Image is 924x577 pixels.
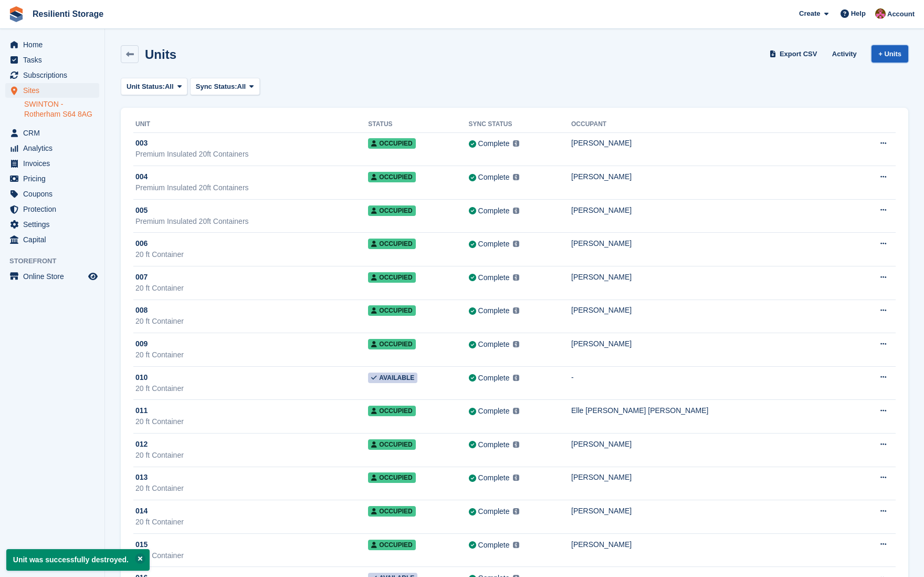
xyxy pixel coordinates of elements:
span: Create [799,8,820,19]
a: menu [5,156,99,171]
a: menu [5,171,99,186]
a: menu [5,141,99,156]
div: [PERSON_NAME] [571,238,851,249]
span: Occupied [368,472,415,483]
div: 20 ft Container [135,550,368,561]
span: Tasks [23,53,86,67]
div: 20 ft Container [135,450,368,461]
img: icon-info-grey-7440780725fd019a000dd9b08b2336e03edf1995a4989e88bcd33f0948082b44.svg [513,140,519,147]
img: icon-info-grey-7440780725fd019a000dd9b08b2336e03edf1995a4989e88bcd33f0948082b44.svg [513,341,519,347]
span: 015 [135,539,148,550]
span: Occupied [368,305,415,316]
img: icon-info-grey-7440780725fd019a000dd9b08b2336e03edf1995a4989e88bcd33f0948082b44.svg [513,475,519,481]
th: Occupant [571,116,851,133]
div: Complete [478,406,510,417]
span: Account [887,9,915,19]
span: Occupied [368,339,415,349]
span: Storefront [9,256,104,266]
div: Complete [478,540,510,551]
img: icon-info-grey-7440780725fd019a000dd9b08b2336e03edf1995a4989e88bcd33f0948082b44.svg [513,508,519,514]
div: Complete [478,239,510,250]
span: 010 [135,372,148,383]
button: Unit Status: All [121,78,187,95]
div: Complete [478,339,510,350]
span: Coupons [23,187,86,201]
img: icon-info-grey-7440780725fd019a000dd9b08b2336e03edf1995a4989e88bcd33f0948082b44.svg [513,174,519,180]
a: Activity [828,45,861,63]
span: 005 [135,205,148,216]
span: Occupied [368,540,415,550]
span: All [165,81,174,92]
div: Complete [478,205,510,217]
a: + Units [871,45,908,63]
span: Invoices [23,156,86,171]
div: Premium Insulated 20ft Containers [135,216,368,227]
a: menu [5,269,99,284]
span: Protection [23,202,86,217]
div: 20 ft Container [135,349,368,360]
div: Complete [478,506,510,517]
img: Kerrie Whiteley [875,8,886,19]
span: 007 [135,272,148,283]
span: 004 [135,171,148,182]
div: Complete [478,272,510,283]
span: Sites [23,83,86,98]
a: menu [5,37,99,52]
span: Available [368,373,417,383]
img: icon-info-grey-7440780725fd019a000dd9b08b2336e03edf1995a4989e88bcd33f0948082b44.svg [513,542,519,548]
div: [PERSON_NAME] [571,305,851,316]
a: menu [5,126,99,140]
span: Occupied [368,239,415,249]
span: 011 [135,405,148,416]
a: menu [5,232,99,247]
img: icon-info-grey-7440780725fd019a000dd9b08b2336e03edf1995a4989e88bcd33f0948082b44.svg [513,208,519,214]
span: 006 [135,238,148,249]
span: 009 [135,338,148,349]
div: Premium Insulated 20ft Containers [135,149,368,160]
span: Occupied [368,205,415,216]
a: menu [5,217,99,232]
div: Premium Insulated 20ft Containers [135,182,368,193]
a: menu [5,83,99,98]
span: 012 [135,439,148,450]
p: Unit was successfully destroyed. [6,549,150,571]
div: [PERSON_NAME] [571,506,851,517]
a: SWINTON - Rotherham S64 8AG [24,99,99,119]
div: 20 ft Container [135,517,368,528]
div: Elle [PERSON_NAME] [PERSON_NAME] [571,405,851,416]
span: Occupied [368,439,415,450]
img: icon-info-grey-7440780725fd019a000dd9b08b2336e03edf1995a4989e88bcd33f0948082b44.svg [513,441,519,448]
a: menu [5,202,99,217]
span: 008 [135,305,148,316]
div: [PERSON_NAME] [571,338,851,349]
img: icon-info-grey-7440780725fd019a000dd9b08b2336e03edf1995a4989e88bcd33f0948082b44.svg [513,307,519,314]
th: Sync Status [469,116,571,133]
span: Occupied [368,272,415,283]
div: [PERSON_NAME] [571,439,851,450]
span: Subscriptions [23,68,86,83]
div: [PERSON_NAME] [571,205,851,216]
span: Occupied [368,506,415,517]
span: 014 [135,506,148,517]
div: [PERSON_NAME] [571,138,851,149]
span: Export CSV [780,49,817,59]
div: [PERSON_NAME] [571,171,851,182]
div: [PERSON_NAME] [571,272,851,283]
th: Status [368,116,468,133]
span: 003 [135,138,148,149]
div: 20 ft Container [135,483,368,494]
div: Complete [478,472,510,483]
img: icon-info-grey-7440780725fd019a000dd9b08b2336e03edf1995a4989e88bcd33f0948082b44.svg [513,375,519,381]
span: 013 [135,472,148,483]
div: [PERSON_NAME] [571,539,851,550]
span: Occupied [368,172,415,182]
img: stora-icon-8386f47178a22dfd0bd8f6a31ec36ba5ce8667c1dd55bd0f319d3a0aa187defe.svg [8,6,24,22]
div: 20 ft Container [135,249,368,260]
div: Complete [478,305,510,316]
a: Preview store [87,270,99,283]
span: Unit Status: [127,81,165,92]
span: Help [851,8,866,19]
span: Occupied [368,406,415,416]
a: menu [5,53,99,67]
span: All [237,81,246,92]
